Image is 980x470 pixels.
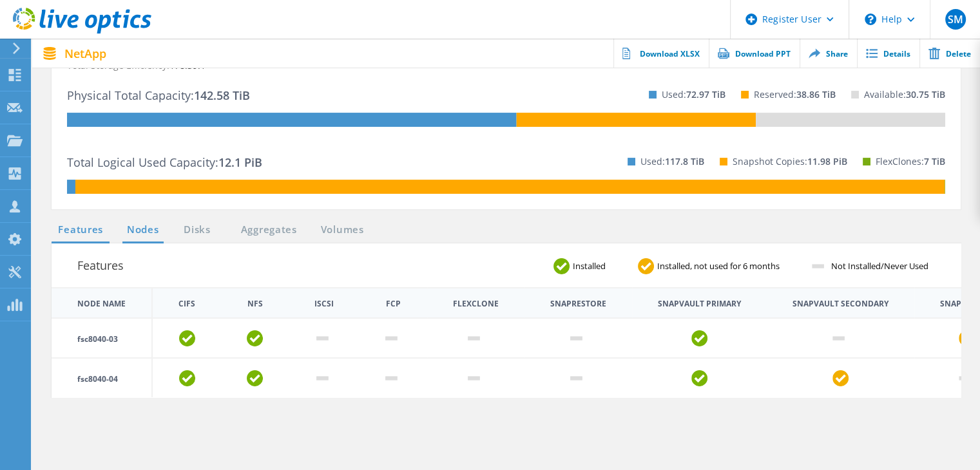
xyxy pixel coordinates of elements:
[754,84,836,105] p: Reserved:
[180,222,215,238] a: Disks
[13,27,151,36] a: Live Optics Dashboard
[807,155,847,167] span: 11.98 PiB
[550,300,606,308] th: Snaprestore
[77,256,124,274] h3: Features
[793,300,889,308] th: Snapvault Secondary
[67,85,250,106] p: Physical Total Capacity:
[686,88,725,100] span: 72.97 TiB
[796,88,836,100] span: 38.86 TiB
[733,151,847,172] p: Snapshot Copies:
[828,262,941,270] span: Not Installed/Never Used
[640,151,704,172] p: Used:
[947,14,963,24] span: SM
[178,300,195,308] th: CIFS
[52,222,110,238] a: Features
[665,155,704,167] span: 117.8 TiB
[453,300,499,308] th: FlexClone
[247,300,263,308] th: NFS
[570,262,619,270] span: Installed
[386,300,401,308] th: FCP
[67,152,262,173] p: Total Logical Used Capacity:
[52,318,152,358] td: fsc8040-03
[876,151,945,172] p: FlexClones:
[218,155,262,170] span: 12.1 PiB
[52,288,152,318] th: Node Name
[233,222,305,238] a: Aggregates
[52,358,152,397] td: fsc8040-04
[919,39,980,68] a: Delete
[613,39,709,68] a: Download XLSX
[658,300,741,308] th: Snapvault Primary
[924,155,945,167] span: 7 TiB
[709,39,800,68] a: Download PPT
[314,222,370,238] a: Volumes
[857,39,919,68] a: Details
[864,84,945,105] p: Available:
[64,48,106,59] span: NetApp
[906,88,945,100] span: 30.75 TiB
[314,300,334,308] th: iSCSI
[654,262,793,270] span: Installed, not used for 6 months
[800,39,857,68] a: Share
[865,14,876,25] svg: \n
[122,222,164,238] a: Nodes
[662,84,725,105] p: Used:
